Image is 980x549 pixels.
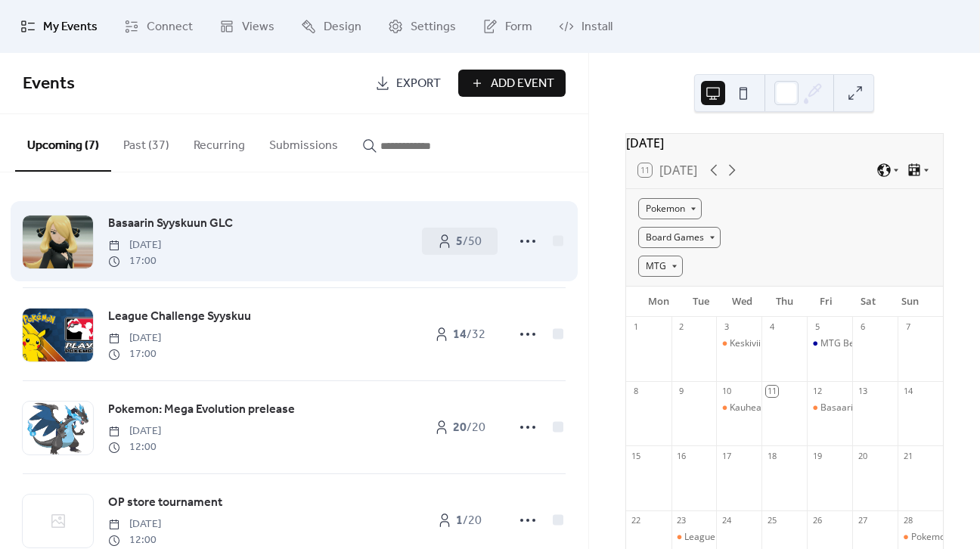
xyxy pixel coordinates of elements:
[764,287,805,317] div: Thu
[111,114,181,170] button: Past (37)
[108,346,161,362] span: 17:00
[108,214,233,234] a: Basaarin Syyskuun GLC
[43,18,98,36] span: My Events
[766,450,777,461] div: 18
[505,18,532,36] span: Form
[730,402,848,414] div: Kauheat Komentaja Kekkerit
[108,237,161,253] span: [DATE]
[902,515,913,526] div: 28
[631,515,642,526] div: 22
[471,6,544,47] a: Form
[453,419,485,437] span: / 20
[721,386,732,397] div: 10
[902,386,913,397] div: 14
[547,6,624,47] a: Install
[847,287,889,317] div: Sat
[857,386,868,397] div: 13
[456,233,482,251] span: / 50
[453,323,467,346] b: 14
[902,321,913,333] div: 7
[857,450,868,461] div: 20
[422,507,498,534] a: 1/20
[181,114,257,170] button: Recurring
[805,287,847,317] div: Fri
[456,509,463,532] b: 1
[820,402,920,414] div: Basaarin Syyskuun GLC
[113,6,204,47] a: Connect
[581,18,612,36] span: Install
[626,134,943,152] div: [DATE]
[9,6,109,47] a: My Events
[422,228,498,255] a: 5/50
[458,70,566,97] button: Add Event
[108,423,161,439] span: [DATE]
[857,321,868,333] div: 6
[108,308,251,326] span: League Challenge Syyskuu
[811,515,823,526] div: 26
[364,70,452,97] a: Export
[108,439,161,455] span: 12:00
[324,18,361,36] span: Design
[23,67,75,101] span: Events
[491,75,554,93] span: Add Event
[766,321,777,333] div: 4
[290,6,373,47] a: Design
[108,307,251,327] a: League Challenge Syyskuu
[396,75,441,93] span: Export
[811,450,823,461] div: 19
[721,515,732,526] div: 24
[422,414,498,441] a: 20/20
[902,450,913,461] div: 21
[15,114,111,172] button: Upcoming (7)
[898,531,943,544] div: Pokemon: Mega Evolution prelease
[766,386,777,397] div: 11
[721,321,732,333] div: 3
[716,337,761,350] div: Keskiviikko Komentaja Kekkerit
[807,402,852,414] div: Basaarin Syyskuun GLC
[676,515,687,526] div: 23
[108,532,161,548] span: 12:00
[716,402,761,414] div: Kauheat Komentaja Kekkerit
[453,326,485,344] span: / 32
[377,6,467,47] a: Settings
[807,337,852,350] div: MTG Beta testing Commander Night!
[108,516,161,532] span: [DATE]
[108,494,222,512] span: OP store tournament
[208,6,286,47] a: Views
[257,114,350,170] button: Submissions
[811,386,823,397] div: 12
[242,18,274,36] span: Views
[108,493,222,513] a: OP store tournament
[721,287,763,317] div: Wed
[631,386,642,397] div: 8
[411,18,456,36] span: Settings
[676,321,687,333] div: 2
[631,321,642,333] div: 1
[147,18,193,36] span: Connect
[108,401,295,419] span: Pokemon: Mega Evolution prelease
[680,287,721,317] div: Tue
[730,337,859,350] div: Keskiviikko Komentaja Kekkerit
[684,531,796,544] div: League Challenge Syyskuu
[766,515,777,526] div: 25
[671,531,717,544] div: League Challenge Syyskuu
[631,450,642,461] div: 15
[108,253,161,269] span: 17:00
[108,330,161,346] span: [DATE]
[721,450,732,461] div: 17
[676,386,687,397] div: 9
[811,321,823,333] div: 5
[456,230,463,253] b: 5
[889,287,931,317] div: Sun
[108,215,233,233] span: Basaarin Syyskuun GLC
[820,337,976,350] div: MTG Beta testing Commander Night!
[422,321,498,348] a: 14/32
[456,512,482,530] span: / 20
[676,450,687,461] div: 16
[638,287,680,317] div: Mon
[453,416,467,439] b: 20
[857,515,868,526] div: 27
[108,400,295,420] a: Pokemon: Mega Evolution prelease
